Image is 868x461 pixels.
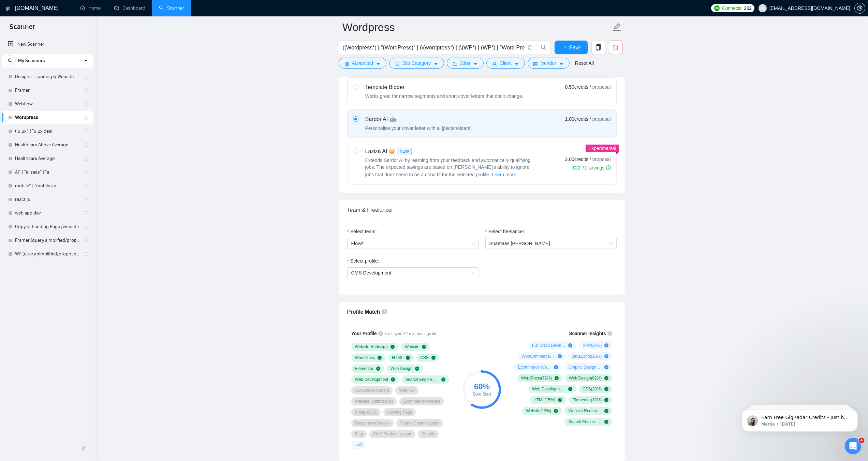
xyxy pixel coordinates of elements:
span: Extends Sardor AI by learning from your feedback and automatically qualifying jobs. The expected ... [365,158,531,177]
span: Elementor [355,366,373,371]
span: check-circle [378,356,382,360]
span: Learn more [492,171,516,178]
span: CSS ( 28 %) [583,386,602,392]
span: Your Profile [351,331,377,336]
a: Reset All [575,59,594,67]
span: info-circle [607,331,612,336]
a: ((uiux* | "uiux desi [15,124,80,138]
span: Ecommerce Website [403,399,440,404]
button: search [5,55,16,66]
span: copy [592,44,605,50]
span: HTML [392,355,403,360]
span: Web Design [391,366,413,371]
span: Graphic Design ( 10 %) [568,365,602,370]
span: loading [561,46,569,51]
span: Responsive Design [355,420,390,426]
span: Full Stack Development ( 31 %) [532,343,565,348]
span: double-left [81,445,88,452]
span: info-circle [382,309,387,314]
div: $22.71 savings [572,164,610,171]
span: bars [395,61,400,66]
a: New Scanner [8,38,87,51]
span: holder [84,210,89,216]
span: info-circle [606,165,611,170]
span: My Scanners [18,54,45,68]
span: search [5,58,15,63]
button: search [537,41,550,54]
a: mobile* | "mobile ap [15,179,80,193]
span: Elementor ( 13 %) [573,397,602,403]
span: Website Redesign ( 13 %) [568,408,602,414]
span: holder [84,197,89,202]
span: 0.50 credits [565,83,588,91]
span: Scanner [4,22,41,36]
a: AI* | "ai saas" | "a [15,165,80,179]
span: Shopify [422,431,435,437]
button: copy [591,41,605,54]
img: upwork-logo.png [714,5,720,11]
span: Select profile: [350,257,379,265]
span: check-circle [604,376,608,380]
span: Scanner Insights [569,331,606,336]
span: idcard [533,61,538,66]
span: 4 [859,438,864,443]
span: delete [609,44,622,50]
span: holder [84,251,89,257]
span: check-circle [555,376,559,380]
input: Scanner name... [342,19,611,36]
iframe: Intercom notifications message [732,395,868,443]
button: delete [609,41,622,54]
span: holder [84,129,89,134]
a: Healthcare Above Average [15,138,80,152]
span: CMS Development [355,388,389,393]
button: folderJobscaret-down [447,58,484,69]
span: + 40 [355,442,362,448]
span: check-circle [431,356,436,360]
span: CMS Product Upload [373,431,411,437]
span: Ecommerce Website Development ( 15 %) [518,365,551,370]
span: WooCommerce ( 21 %) [521,354,555,359]
span: holder [84,224,89,229]
span: CSS [420,355,429,360]
span: 2.00 credits [565,155,588,163]
a: setting [854,5,865,11]
span: holder [84,115,89,120]
span: holder [84,238,89,243]
span: Theme Customization [400,420,439,426]
span: check-circle [554,409,558,413]
span: NEW [397,148,412,155]
span: caret-down [433,61,438,66]
span: setting [855,5,865,11]
div: Laziza AI [365,147,536,155]
span: user [760,6,765,11]
span: WordPress [355,355,375,360]
span: / proposal [590,116,610,122]
span: plus-circle [604,365,608,369]
button: setting [854,3,865,14]
span: Shamaas [PERSON_NAME] [489,241,550,246]
span: holder [84,169,89,175]
a: web app dev [15,206,80,220]
span: check-circle [415,367,419,371]
span: Search Engine Optimization [405,377,439,382]
button: Laziza AI NEWExtends Sardor AI by learning from your feedback and automatically qualifying jobs. ... [491,170,517,179]
label: Select freelancer: [485,228,526,235]
span: holder [84,183,89,189]
a: Framer [15,84,80,97]
span: caret-down [376,61,381,66]
div: 60 % [462,383,501,391]
span: edit [613,23,621,32]
label: Select team: [347,228,377,235]
span: plus-circle [554,365,558,369]
span: holder [84,156,89,161]
span: check-circle [604,398,608,402]
a: react js [15,193,80,206]
span: Jobs [460,59,470,67]
span: folder [453,61,457,66]
div: Team & Freelancer [347,200,617,220]
span: Advanced [352,59,373,67]
span: info-circle [378,331,383,336]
